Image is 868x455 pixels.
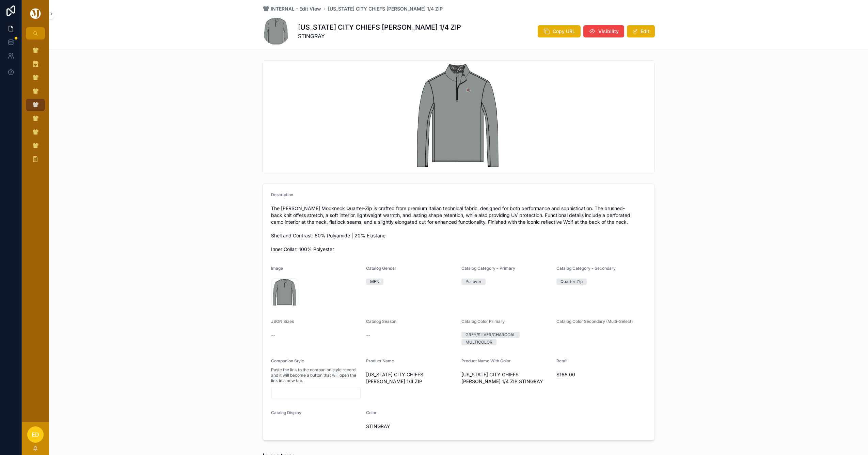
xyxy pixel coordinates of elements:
span: Retail [556,358,567,363]
span: Catalog Category - Primary [461,266,515,271]
img: HNVBPqJC5XjS2DeGfWxhW8re5aFHwvGjxbmWk8TxtB0-s_1500x1500.jpg [412,61,505,174]
span: Catalog Display [271,410,301,415]
span: INTERNAL - Edit View [271,5,321,12]
div: GREY/SILVER/CHARCOAL [465,332,516,338]
div: Pullover [465,279,482,285]
h1: [US_STATE] CITY CHIEFS [PERSON_NAME] 1/4 ZIP [298,22,461,32]
img: App logo [29,8,42,19]
span: STINGRAY [298,32,461,40]
div: MEN [370,279,379,285]
span: -- [271,332,275,339]
span: Product Name With Color [461,358,511,363]
span: Paste the link to the companion style record and it will become a button that will open the link ... [271,367,361,383]
span: Description [271,192,293,197]
span: JSON Sizes [271,319,294,324]
span: [US_STATE] CITY CHIEFS [PERSON_NAME] 1/4 ZIP [366,371,456,385]
span: Visibility [598,28,619,35]
span: Catalog Color Secondary (Multi-Select) [556,319,633,324]
span: Color [366,410,377,415]
a: [US_STATE] CITY CHIEFS [PERSON_NAME] 1/4 ZIP [328,5,443,12]
span: ED [32,430,39,439]
span: The [PERSON_NAME] Mockneck Quarter-Zip is crafted from premium Italian technical fabric, designed... [271,205,646,253]
span: Catalog Gender [366,266,396,271]
span: Companion Style [271,358,304,363]
span: Catalog Color Primary [461,319,505,324]
div: scrollable content [22,40,49,174]
span: $168.00 [556,371,646,378]
button: Edit [627,25,655,37]
a: INTERNAL - Edit View [263,5,321,12]
span: Catalog Season [366,319,396,324]
button: Copy URL [538,25,581,37]
span: STINGRAY [366,423,456,430]
span: [US_STATE] CITY CHIEFS [PERSON_NAME] 1/4 ZIP STINGRAY [461,371,551,385]
span: Product Name [366,358,394,363]
div: Quarter Zip [561,279,583,285]
span: Copy URL [553,28,575,35]
span: -- [366,332,370,339]
span: Image [271,266,283,271]
button: Visibility [583,25,624,37]
div: MULTICOLOR [465,339,492,345]
span: Catalog Category - Secondary [556,266,616,271]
